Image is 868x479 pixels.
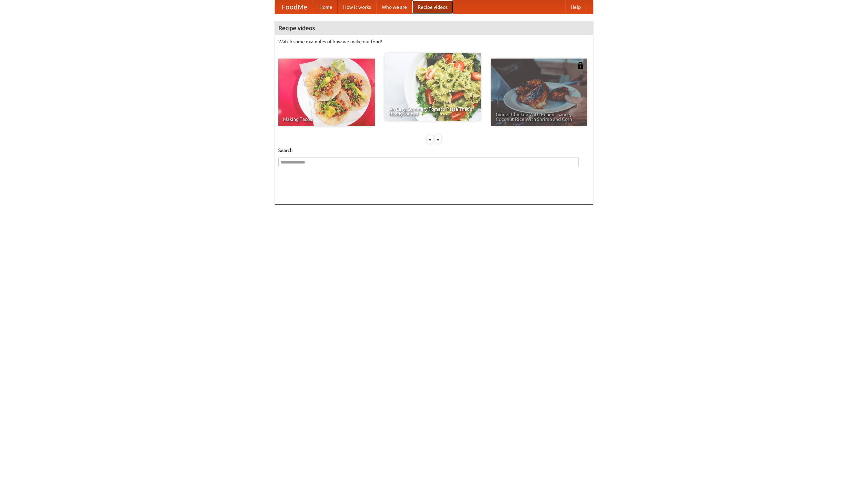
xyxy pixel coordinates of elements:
a: FoodMe [275,0,314,14]
a: How it works [338,0,376,14]
span: An Easy, Summery Tomato Pasta That's Ready for Fall [389,107,476,116]
a: Home [314,0,338,14]
img: 483408.png [577,62,584,69]
a: An Easy, Summery Tomato Pasta That's Ready for Fall [384,53,481,121]
div: » [435,135,441,144]
h4: Recipe videos [275,21,593,35]
h5: Search [278,147,590,154]
p: Watch some examples of how we make our food! [278,38,590,45]
a: Help [565,0,586,14]
a: Making Tacos [278,59,375,126]
a: Recipe videos [412,0,453,14]
span: Making Tacos [283,117,370,122]
a: Who we are [376,0,412,14]
div: « [427,135,433,144]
